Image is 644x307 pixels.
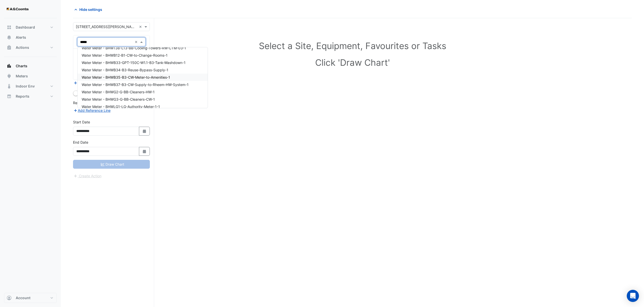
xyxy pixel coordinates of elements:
[4,32,57,42] button: Alerts
[16,25,35,30] span: Dashboard
[16,35,26,40] span: Alerts
[139,24,143,29] span: Clear
[7,35,12,40] app-icon: Alerts
[16,63,27,69] span: Charts
[4,293,57,303] button: Account
[16,295,30,300] span: Account
[6,4,29,14] img: Company Logo
[4,61,57,71] button: Charts
[82,68,168,72] span: Water Meter - BHWB34-B3-Reuse-Bypass-Supply-1
[82,90,155,94] span: Water Meter - BHWG2-G-BB-Cleaners-HW-1
[627,290,639,302] div: Open Intercom Messenger
[82,97,155,101] span: Water Meter - BHWG3-G-BB-Cleaners-CW-1
[73,140,88,145] label: End Date
[77,47,208,108] ng-dropdown-panel: Options list
[135,39,139,45] span: Clear
[73,5,105,14] button: Hide settings
[7,74,12,79] app-icon: Meters
[79,7,102,12] span: Hide settings
[82,60,186,65] span: Water Meter - BHWB33-GPT-150C-W1.1-B3-Tank-Washdown-1
[4,91,57,101] button: Reports
[4,42,57,53] button: Actions
[142,129,147,133] fa-icon: Select Date
[84,40,621,51] h1: Select a Site, Equipment, Favourites or Tasks
[7,94,12,99] app-icon: Reports
[4,81,57,91] button: Indoor Env
[4,22,57,32] button: Dashboard
[73,100,100,105] label: Reference Lines
[16,45,29,50] span: Actions
[16,94,29,99] span: Reports
[82,82,189,87] span: Water Meter - BHWB37-B3-CW-Supply-to-Rheem-HW-System-1
[4,71,57,81] button: Meters
[84,57,621,68] h1: Click 'Draw Chart'
[73,80,104,86] button: Add Equipment
[142,149,147,153] fa-icon: Select Date
[82,75,170,79] span: Water Meter - BHWB35-B3-CW-Meter-to-Amenities-1
[7,25,12,30] app-icon: Dashboard
[73,119,90,125] label: Start Date
[82,53,168,57] span: Water Meter - BHWB12-B1-CW-to-Change-Rooms-1
[7,45,12,50] app-icon: Actions
[7,63,12,69] app-icon: Charts
[16,84,35,89] span: Indoor Env
[16,74,28,79] span: Meters
[73,107,111,113] button: Add Reference Line
[73,173,102,178] app-escalated-ticket-create-button: Please correct errors first
[82,46,186,50] span: Water Meter - BHW138-L13-BB-Cooling-Towers-RW-CTM-03-1
[82,104,160,109] span: Water Meter - BHWLG1-LG-Authority-Meter-1-1
[7,84,12,89] app-icon: Indoor Env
